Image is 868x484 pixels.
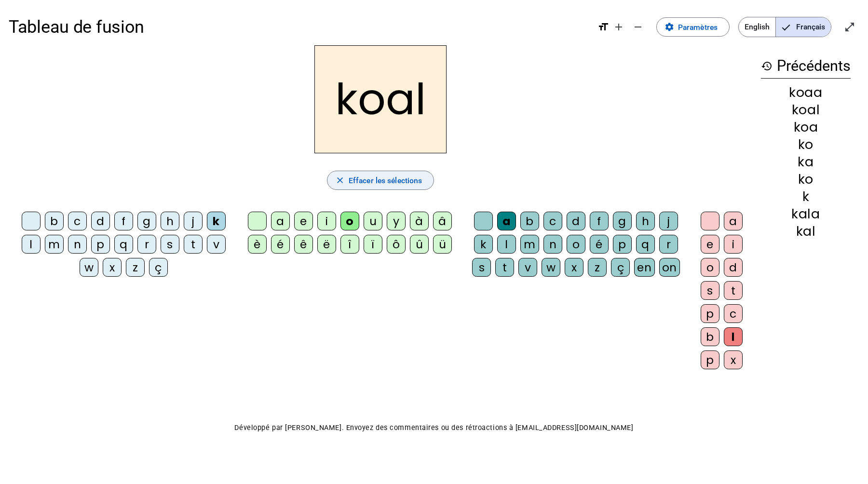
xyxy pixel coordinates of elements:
[543,212,562,230] div: c
[474,235,493,254] div: k
[294,212,313,230] div: e
[738,17,831,37] mat-button-toggle-group: Language selection
[364,212,382,230] div: u
[340,235,359,254] div: î
[317,212,336,230] div: i
[659,235,678,254] div: r
[335,175,345,185] mat-icon: close
[410,212,429,230] div: à
[761,225,851,238] div: kal
[317,235,336,254] div: ë
[678,21,718,34] span: Paramètres
[9,421,859,434] p: Développé par [PERSON_NAME]. Envoyez des commentaires ou des rétroactions à [EMAIL_ADDRESS][DOMAI...
[9,10,589,44] h1: Tableau de fusion
[271,212,290,230] div: a
[126,258,145,277] div: z
[761,54,851,79] h3: Précédents
[387,235,406,254] div: ô
[271,235,290,254] div: é
[590,212,609,230] div: f
[597,21,609,33] mat-icon: format_size
[207,235,226,254] div: v
[207,212,226,230] div: k
[701,304,719,323] div: p
[761,173,851,186] div: ko
[724,327,743,346] div: l
[628,17,648,37] button: Diminuer la taille de la police
[609,17,628,37] button: Augmenter la taille de la police
[665,22,674,32] mat-icon: settings
[410,235,429,254] div: û
[294,235,313,254] div: ê
[701,327,719,346] div: b
[68,235,87,254] div: n
[45,212,64,230] div: b
[701,350,719,369] div: p
[248,235,267,254] div: è
[724,235,743,254] div: i
[114,235,133,254] div: q
[149,258,168,277] div: ç
[761,60,773,72] mat-icon: history
[613,235,632,254] div: p
[137,235,156,254] div: r
[724,281,743,300] div: t
[114,212,133,230] div: f
[497,235,516,254] div: l
[137,212,156,230] div: g
[761,190,851,203] div: k
[387,212,406,230] div: y
[327,171,434,190] button: Effacer les sélections
[761,155,851,168] div: ka
[184,212,203,230] div: j
[701,281,719,300] div: s
[761,138,851,151] div: ko
[565,258,583,277] div: x
[184,235,203,254] div: t
[761,86,851,99] div: koaa
[701,258,719,277] div: o
[314,45,447,153] h2: koal
[844,21,855,33] mat-icon: open_in_full
[472,258,491,277] div: s
[840,17,859,37] button: Entrer en plein écran
[761,207,851,220] div: kala
[567,212,585,230] div: d
[724,304,743,323] div: c
[659,212,678,230] div: j
[22,235,41,254] div: l
[68,212,87,230] div: c
[634,258,654,277] div: en
[590,235,609,254] div: é
[739,17,775,37] span: English
[520,212,539,230] div: b
[761,103,851,116] div: koal
[613,21,624,33] mat-icon: add
[632,21,644,33] mat-icon: remove
[520,235,539,254] div: m
[636,212,655,230] div: h
[340,212,359,230] div: o
[613,212,632,230] div: g
[161,235,179,254] div: s
[611,258,630,277] div: ç
[567,235,585,254] div: o
[91,212,110,230] div: d
[91,235,110,254] div: p
[636,235,655,254] div: q
[433,235,452,254] div: ü
[588,258,607,277] div: z
[543,235,562,254] div: n
[518,258,537,277] div: v
[761,121,851,134] div: koa
[542,258,560,277] div: w
[161,212,179,230] div: h
[497,212,516,230] div: a
[776,17,831,37] span: Français
[364,235,382,254] div: ï
[656,17,730,37] button: Paramètres
[45,235,64,254] div: m
[724,258,743,277] div: d
[349,174,422,187] span: Effacer les sélections
[495,258,514,277] div: t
